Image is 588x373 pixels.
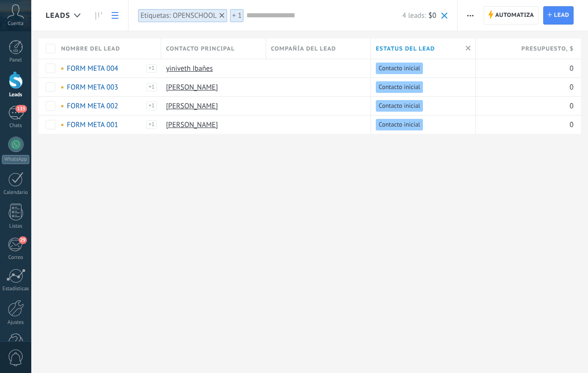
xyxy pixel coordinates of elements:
span: Automatiza [495,7,534,24]
div: Chats [2,123,30,129]
a: FORM META 003 [67,83,118,92]
div: Listas [2,223,30,230]
span: 133 [15,105,26,113]
span: No hay tareas asignadas [61,124,64,126]
span: Contacto inicial [379,120,420,129]
span: Nombre del lead [61,44,120,53]
span: Cuenta [8,21,24,27]
a: yiniveth Ibañes [166,64,213,73]
a: Automatiza [484,6,538,25]
span: Leads [46,11,70,20]
span: 0 [570,83,574,92]
span: Contacto inicial [379,102,420,110]
a: FORM META 002 [67,102,118,111]
div: Calendario [2,190,30,196]
span: No hay tareas asignadas [61,105,64,107]
span: 0 [570,120,574,129]
div: WhatsApp [2,155,29,164]
a: FORM META 001 [67,120,118,129]
span: Contacto inicial [379,64,420,73]
span: Contacto principal [166,44,235,53]
div: Correo [2,255,30,261]
div: Panel [2,57,30,64]
span: Presupuesto , $ [521,44,574,53]
div: Ajustes [2,320,30,326]
div: Etiquetas: OPENSCHOOL [141,11,217,20]
div: Estadísticas [2,286,30,292]
span: 4 leads: [402,11,426,20]
span: $0 [428,11,436,20]
a: FORM META 004 [67,64,118,73]
span: No hay tareas asignadas [61,67,64,70]
a: Lead [543,6,574,25]
span: No hay tareas asignadas [61,86,64,89]
a: [PERSON_NAME] [166,83,218,92]
a: [PERSON_NAME] [166,102,218,111]
span: Estatus del lead [376,44,435,53]
span: + 1 [232,11,242,20]
span: Lead [554,7,569,24]
a: [PERSON_NAME] [166,120,218,129]
span: 29 [19,236,27,244]
div: Leads [2,92,30,98]
span: 0 [570,102,574,111]
span: Contacto inicial [379,83,420,91]
span: 0 [570,64,574,73]
span: Compañía del lead [271,44,336,53]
